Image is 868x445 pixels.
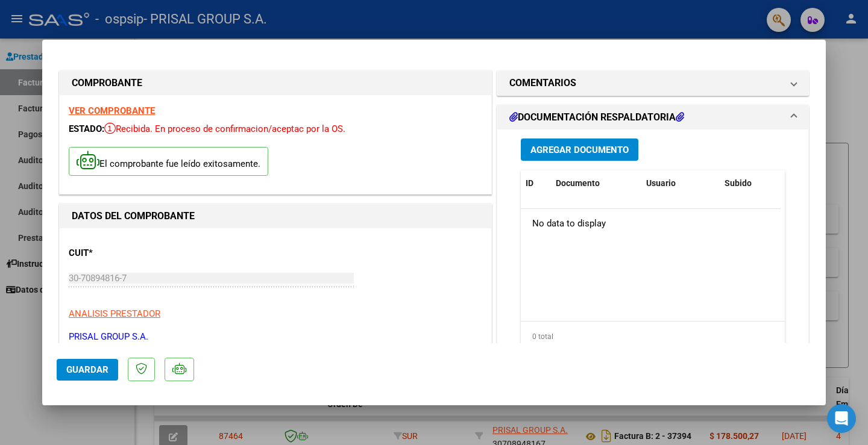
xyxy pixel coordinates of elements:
h1: COMENTARIOS [509,76,576,90]
span: Guardar [66,364,108,375]
p: El comprobante fue leído exitosamente. [69,147,268,176]
span: ANALISIS PRESTADOR [69,308,160,319]
datatable-header-cell: Documento [551,170,641,196]
span: ID [526,178,533,188]
datatable-header-cell: Usuario [641,170,720,196]
mat-expansion-panel-header: DOCUMENTACIÓN RESPALDATORIA [497,105,808,129]
datatable-header-cell: Subido [720,170,780,196]
button: Guardar [57,359,118,381]
span: Documento [556,178,600,188]
datatable-header-cell: Acción [780,170,840,196]
span: Usuario [646,178,676,188]
div: No data to display [521,209,781,239]
strong: COMPROBANTE [72,77,142,89]
div: 0 total [521,322,785,352]
span: Agregar Documento [530,145,629,155]
p: PRISAL GROUP S.A. [69,330,482,344]
p: CUIT [69,246,193,260]
div: DOCUMENTACIÓN RESPALDATORIA [497,129,808,379]
mat-expansion-panel-header: COMENTARIOS [497,71,808,95]
button: Agregar Documento [521,138,638,161]
strong: DATOS DEL COMPROBANTE [72,210,195,222]
h1: DOCUMENTACIÓN RESPALDATORIA [509,110,684,125]
a: VER COMPROBANTE [69,105,155,116]
div: Open Intercom Messenger [827,404,856,433]
datatable-header-cell: ID [521,170,551,196]
span: Recibida. En proceso de confirmacion/aceptac por la OS. [104,123,345,134]
span: Subido [725,178,752,188]
span: ESTADO: [69,123,104,134]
